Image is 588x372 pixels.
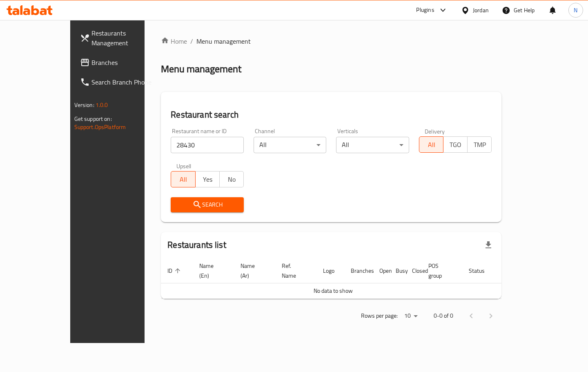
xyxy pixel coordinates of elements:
[405,258,422,283] th: Closed
[171,171,195,187] button: All
[447,139,464,151] span: TGO
[467,136,492,153] button: TMP
[416,5,434,15] div: Plugins
[473,6,489,15] div: Jordan
[282,261,307,281] span: Ref. Name
[314,285,353,296] span: No data to show
[219,171,244,187] button: No
[167,239,226,251] h2: Restaurants list
[91,77,162,87] span: Search Branch Phone
[316,258,344,283] th: Logo
[190,36,193,46] li: /
[74,114,112,124] span: Get support on:
[171,197,244,212] button: Search
[196,36,251,46] span: Menu management
[344,258,373,283] th: Branches
[73,53,168,72] a: Branches
[471,139,488,151] span: TMP
[74,100,94,110] span: Version:
[161,36,501,46] nav: breadcrumb
[434,311,453,321] p: 0-0 of 0
[574,6,577,15] span: N
[161,62,241,76] h2: Menu management
[361,311,398,321] p: Rows per page:
[373,258,389,283] th: Open
[336,137,409,153] div: All
[177,200,237,210] span: Search
[91,58,162,67] span: Branches
[73,72,168,92] a: Search Branch Phone
[171,109,492,121] h2: Restaurant search
[443,136,468,153] button: TGO
[96,100,108,110] span: 1.0.0
[174,174,192,185] span: All
[199,174,216,185] span: Yes
[401,310,421,322] div: Rows per page:
[195,171,220,187] button: Yes
[428,261,452,281] span: POS group
[171,137,244,153] input: Search for restaurant name or ID..
[199,261,224,281] span: Name (En)
[389,258,405,283] th: Busy
[73,23,168,53] a: Restaurants Management
[423,139,440,151] span: All
[241,261,265,281] span: Name (Ar)
[254,137,327,153] div: All
[161,36,187,46] a: Home
[161,258,533,299] table: enhanced table
[469,266,495,276] span: Status
[223,174,241,185] span: No
[167,266,183,276] span: ID
[425,128,445,134] label: Delivery
[91,28,162,48] span: Restaurants Management
[176,163,192,169] label: Upsell
[74,122,126,132] a: Support.OpsPlatform
[419,136,443,153] button: All
[479,235,498,255] div: Export file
